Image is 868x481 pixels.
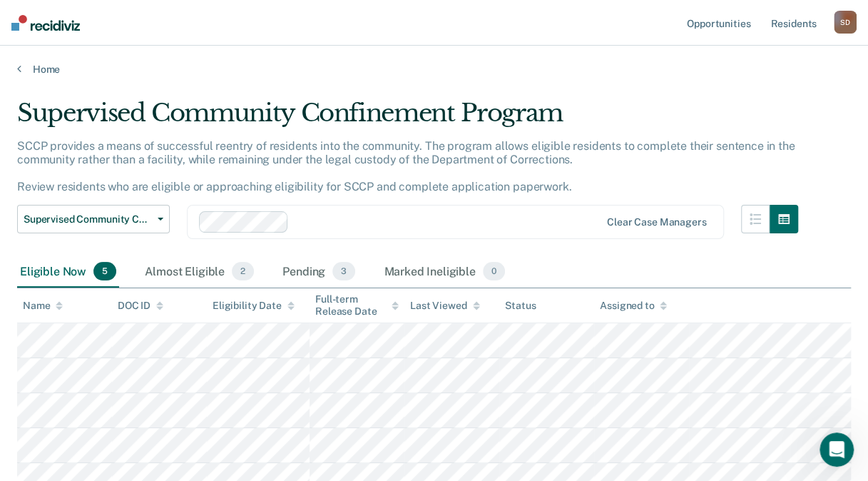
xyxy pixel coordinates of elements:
[232,262,254,280] span: 2
[315,293,399,318] div: Full-term Release Date
[93,262,116,280] span: 5
[118,300,163,312] div: DOC ID
[23,300,63,312] div: Name
[607,216,706,228] div: Clear case managers
[483,262,505,280] span: 0
[410,300,479,312] div: Last Viewed
[505,300,536,312] div: Status
[834,11,857,34] div: S D
[17,205,170,233] button: Supervised Community Confinement Program
[17,98,798,139] div: Supervised Community Confinement Program
[17,256,119,288] div: Eligible Now5
[332,262,355,280] span: 3
[11,15,80,31] img: Recidiviz
[834,11,857,34] button: SD
[17,139,795,194] p: SCCP provides a means of successful reentry of residents into the community. The program allows e...
[820,432,854,467] iframe: Intercom live chat
[600,300,667,312] div: Assigned to
[24,213,152,226] span: Supervised Community Confinement Program
[280,256,358,288] div: Pending3
[381,256,508,288] div: Marked Ineligible0
[142,256,257,288] div: Almost Eligible2
[17,63,851,76] a: Home
[213,300,295,312] div: Eligibility Date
